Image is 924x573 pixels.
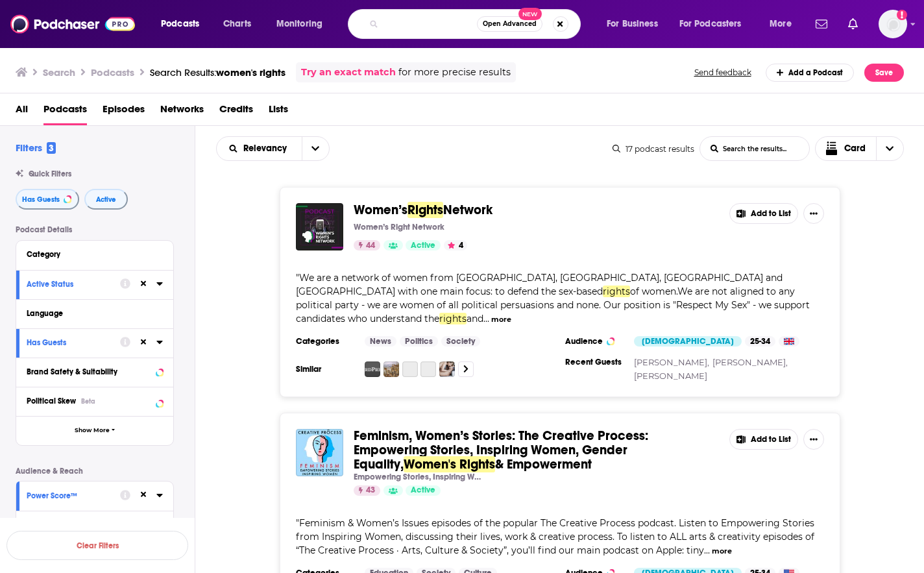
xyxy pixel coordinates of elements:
[444,240,467,250] button: 4
[276,15,322,33] span: Monitoring
[301,65,396,80] a: Try an exact match
[477,16,542,32] button: Open AdvancedNew
[383,14,477,34] input: Search podcasts, credits, & more...
[27,363,163,380] a: Brand Safety & Suitability
[704,544,710,556] span: ...
[598,14,674,34] button: open menu
[243,144,291,153] span: Relevancy
[215,14,259,34] a: Charts
[864,64,904,82] button: Save
[47,142,56,154] span: 3
[84,189,128,210] button: Active
[29,169,71,178] span: Quick Filters
[43,66,75,79] h3: Search
[43,99,87,125] a: Podcasts
[495,456,592,472] span: & Empowerment
[16,225,174,234] p: Podcast Details
[27,396,76,406] span: Political Skew
[27,334,120,350] button: Has Guests
[27,338,112,347] div: Has Guests
[770,15,792,33] span: More
[404,456,495,472] span: Women's Rights
[150,66,286,79] div: Search Results:
[302,137,329,160] button: open menu
[365,361,380,377] img: Podcast – Lady Bits
[296,517,814,556] span: "
[729,203,798,224] button: Add to List
[365,336,396,347] a: News
[441,336,480,347] a: Society
[690,67,755,78] button: Send feedback
[27,246,163,262] button: Category
[803,203,824,224] button: Show More Button
[16,467,174,476] p: Audience & Reach
[467,313,483,324] span: and
[402,361,418,377] a: Feminismos e Sociedade
[439,361,455,377] img: Edgar Gulgowski Jr.'s
[27,487,120,503] button: Power Score™
[483,21,537,27] span: Open Advanced
[27,309,154,318] div: Language
[354,472,483,482] p: Empowering Stories, Inspiring Women: Creative Process Original Series
[679,15,742,33] span: For Podcasters
[518,8,542,20] span: New
[6,531,188,560] button: Clear Filters
[16,416,173,445] button: Show More
[267,14,339,34] button: open menu
[296,364,354,374] h3: Similar
[879,10,907,38] button: Show profile menu
[803,429,824,450] button: Show More Button
[161,15,199,33] span: Podcasts
[160,99,204,125] a: Networks
[219,99,253,125] a: Credits
[897,10,907,20] svg: Add a profile image
[879,10,907,38] span: Logged in as SkyHorsePub35
[603,286,630,297] span: rights
[406,485,441,496] a: Active
[91,66,134,79] h3: Podcasts
[27,250,154,259] div: Category
[354,428,648,472] span: Feminism, Women’s Stories: The Creative Process: Empowering Stories, Inspiring Women, Gender Equa...
[411,239,435,252] span: Active
[383,361,399,377] img: History of the United States, Vol. V: Sectional Conflict & Reconstruction by Charles Austin Beard...
[354,222,444,232] p: Women’s Right Network
[16,141,56,154] h2: Filters
[103,99,145,125] span: Episodes
[216,66,286,79] span: women's rights
[354,203,492,217] a: Women’sRightsNetwork
[407,202,443,218] span: Rights
[607,15,658,33] span: For Business
[27,280,112,289] div: Active Status
[296,429,343,476] a: Feminism, Women’s Stories: The Creative Process: Empowering Stories, Inspiring Women, Gender Equa...
[634,371,707,381] a: [PERSON_NAME]
[634,336,742,347] div: [DEMOGRAPHIC_DATA]
[671,14,760,34] button: open menu
[216,136,330,161] h2: Choose List sort
[10,12,135,36] img: Podchaser - Follow, Share and Rate Podcasts
[443,202,492,218] span: Network
[296,272,810,324] span: "
[296,286,810,324] span: of women.We are not aligned to any political party - we are women of all political persuasions an...
[565,357,624,367] h3: Recent Guests
[406,240,441,250] a: Active
[150,66,286,79] a: Search Results:women's rights
[712,357,788,367] a: [PERSON_NAME],
[634,357,709,367] a: [PERSON_NAME],
[810,13,833,35] a: Show notifications dropdown
[844,144,866,153] span: Card
[745,336,775,347] div: 25-34
[400,336,438,347] a: Politics
[27,517,163,533] button: Reach (Monthly)
[843,13,863,35] a: Show notifications dropdown
[296,203,343,250] img: Women’s Rights Network
[296,336,354,347] h3: Categories
[766,64,855,82] a: Add a Podcast
[217,144,302,153] button: open menu
[269,99,288,125] a: Lists
[366,239,375,252] span: 44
